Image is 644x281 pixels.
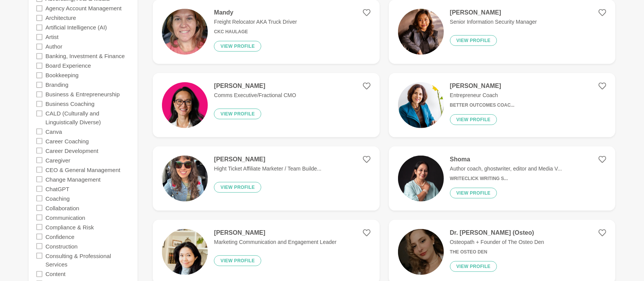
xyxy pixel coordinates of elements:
[162,82,208,128] img: 3d286c32cee312792e8fce0c17363b2ed4478b67-1080x1080.png
[214,91,296,99] p: Comms Executive/Fractional CMO
[45,165,120,174] label: CEO & General Management
[214,165,321,173] p: Hight Ticket Affiliate Marketer / Team Builde...
[162,156,208,201] img: 8006cefc193436637ce7790ebce8b5eedc87b901-3024x4032.jpg
[45,193,70,203] label: Coaching
[214,156,321,163] h4: [PERSON_NAME]
[450,114,497,125] button: View profile
[45,174,100,184] label: Change Management
[45,99,94,109] label: Business Coaching
[214,182,261,193] button: View profile
[450,176,562,182] h6: WriteClick Writing S...
[45,70,79,80] label: Bookkeeping
[45,146,98,155] label: Career Development
[45,203,79,213] label: Collaboration
[450,165,562,173] p: Author coach, ghostwriter, editor and Media V...
[45,32,58,42] label: Artist
[45,136,89,146] label: Career Coaching
[45,222,94,232] label: Compliance & Risk
[45,89,120,99] label: Business & Entrepreneurship
[450,9,537,16] h4: [PERSON_NAME]
[398,229,444,275] img: 1e36bb77d48c8af62467d8d4d3a95a3c736d1231-884x1280.jpg
[153,146,379,211] a: [PERSON_NAME]Hight Ticket Affiliate Marketer / Team Builde...View profile
[450,238,544,246] p: Osteopath + Founder of The Osteo Den
[214,41,261,52] button: View profile
[450,261,497,272] button: View profile
[45,241,78,251] label: Construction
[450,229,544,237] h4: Dr. [PERSON_NAME] (Osteo)
[214,9,297,16] h4: Mandy
[45,13,76,23] label: Architecture
[214,255,261,266] button: View profile
[45,23,107,32] label: Artificial Intelligence (AI)
[45,213,85,222] label: Communication
[214,82,296,90] h4: [PERSON_NAME]
[45,80,68,89] label: Branding
[45,155,70,165] label: Caregiver
[45,51,125,61] label: Banking, Investment & Finance
[45,42,62,51] label: Author
[398,82,444,128] img: bc4c1a949b657d47f3b408cf720d91789dc47126-1575x1931.jpg
[450,35,497,46] button: View profile
[450,102,515,108] h6: Better Outcomes Coac...
[389,146,615,211] a: ShomaAuthor coach, ghostwriter, editor and Media V...WriteClick Writing S...View profile
[450,91,515,99] p: Entrepreneur Coach
[162,229,208,275] img: 208cf4403172df6b55431428e172d82ef43745df-1200x1599.jpg
[45,184,70,193] label: ChatGPT
[45,3,121,13] label: Agency Account Management
[153,73,379,137] a: [PERSON_NAME]Comms Executive/Fractional CMOView profile
[450,18,537,26] p: Senior Information Security Manager
[214,238,337,246] p: Marketing Communication and Engagement Leader
[162,9,208,55] img: 50093f67989d66ad09930e820f8e7a95f5573d6f-1516x3280.jpg
[389,73,615,137] a: [PERSON_NAME]Entrepreneur CoachBetter Outcomes Coac...View profile
[214,29,297,35] h6: CKC Haulage
[45,127,62,136] label: Canva
[45,61,91,70] label: Board Experience
[214,18,297,26] p: Freight Relocator AKA Truck Driver
[45,269,66,279] label: Content
[214,109,261,119] button: View profile
[398,9,444,55] img: adaf540da803ca895e9a8fa778868e9450db156c-587x806.jpg
[398,156,444,201] img: 431d3d945cabad6838fb9d9617418aa7b78b4a0b-5460x2695.jpg
[450,188,497,198] button: View profile
[450,82,515,90] h4: [PERSON_NAME]
[450,249,544,255] h6: The Osteo Den
[45,232,74,241] label: Confidence
[45,109,130,127] label: CALD (Culturally and Linguistically Diverse)
[45,251,130,269] label: Consulting & Professional Services
[214,229,337,237] h4: [PERSON_NAME]
[450,156,562,163] h4: Shoma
